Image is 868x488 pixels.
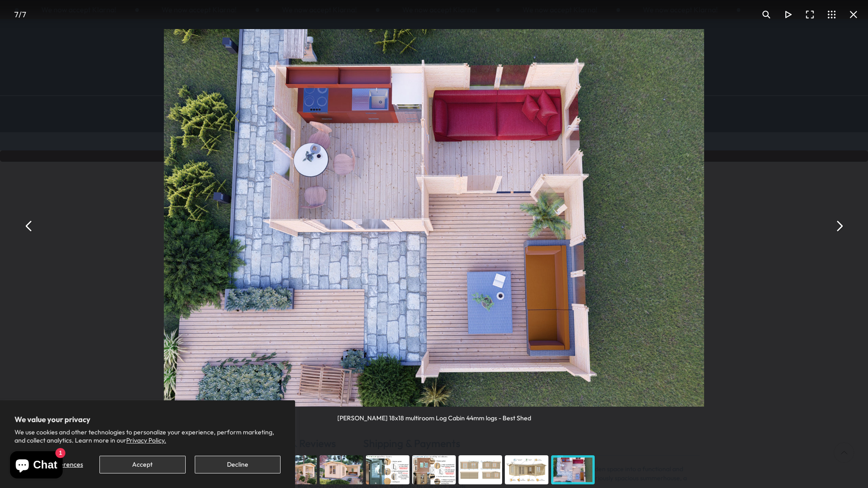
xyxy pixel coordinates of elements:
h2: We value your privacy [15,415,281,424]
span: 7 [22,10,26,19]
button: Close [843,4,864,25]
p: We use cookies and other technologies to personalize your experience, perform marketing, and coll... [15,428,281,444]
div: / [4,4,36,25]
div: [PERSON_NAME] 18x18 multiroom Log Cabin 44mm logs - Best Shed [337,407,531,423]
button: Toggle thumbnails [821,4,843,25]
button: Toggle zoom level [755,4,777,25]
span: 7 [14,10,19,19]
inbox-online-store-chat: Shopify online store chat [7,451,65,481]
button: Previous [18,215,40,237]
button: Accept [99,456,185,473]
button: Next [828,215,850,237]
button: Decline [195,456,281,473]
a: Privacy Policy. [126,436,166,444]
